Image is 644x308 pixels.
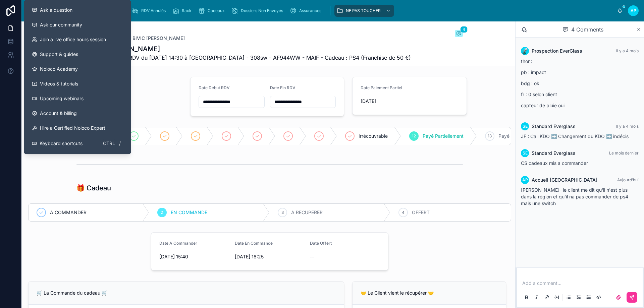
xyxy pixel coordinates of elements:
a: Ask our community [26,17,128,32]
span: 🛒 La Commande du cadeau 🛒 [37,290,107,296]
span: SE [523,124,528,129]
span: Date Offert [310,241,332,246]
span: Ask a question [40,7,72,13]
span: Upcoming webinars [40,95,84,102]
button: Hire a Certified Noloco Expert [26,121,128,135]
span: RDV Annulés [141,8,166,13]
span: NE PAS TOUCHER [346,8,381,13]
p: bdg : ok [521,80,639,87]
span: Aujourd’hui [617,177,639,182]
div: scrollable content [44,3,617,18]
span: Date Paiement Partiel [361,85,402,90]
span: [DATE] [361,98,459,105]
span: Date A Commander [159,241,197,246]
a: NE PAS TOUCHER [334,5,394,17]
p: pb : impact [521,69,639,76]
span: 3 [281,210,284,215]
a: Cadeaux [196,5,229,17]
span: Dossiers Non Envoyés [241,8,283,13]
a: Join a live office hours session [26,32,128,47]
span: [DATE] 15:40 [159,253,229,260]
span: / [117,141,122,146]
p: capteur de pluie oui [521,102,639,109]
span: Payé [498,133,509,139]
span: CS cadeaux mis a commander [521,160,588,166]
span: 2 [161,210,163,215]
span: 12 [412,133,416,139]
span: Le mois dernier [609,150,639,156]
span: Standard Everglass [532,123,576,130]
span: Account & billing [40,110,77,117]
span: JF : Call KDO ➡️ Changement du KDO ➡️ indécis [521,133,629,139]
a: Support & guides [26,47,128,62]
span: Assurances [299,8,321,13]
span: 4 Comments [571,25,603,34]
span: Date Début RDV [199,85,230,90]
span: Date En Commande [235,241,273,246]
p: fr : 0 selon client [521,91,639,98]
a: LE BIVIC [PERSON_NAME] [126,35,185,42]
a: Upcoming webinars [26,91,128,106]
a: RDV Annulés [130,5,170,17]
a: Rack [170,5,196,17]
span: Irrécouvrable [359,133,388,139]
button: Ask a question [26,3,128,17]
h1: 🎁 Cadeau [76,183,111,193]
span: Il y a 4 mois [616,124,639,129]
span: Ctrl [102,139,116,147]
h1: LE BIVIC [PERSON_NAME] [76,44,411,54]
span: 🤝 Le Client vient le récupérer 🤝 [361,290,434,296]
a: Noloco Academy [26,62,128,76]
span: AP [522,177,528,183]
span: Rack [182,8,192,13]
span: A COMMANDER [50,209,87,216]
span: Keyboard shortcuts [40,140,83,147]
span: 4 [460,26,468,33]
span: SE [523,150,528,156]
span: 4 [402,210,405,215]
span: [Payé Partiellement] RDV du [DATE] 14:30 à [GEOGRAPHIC_DATA] - 308sw - AF944WW - MAIF - Cadeau : ... [76,54,411,62]
span: Noloco Academy [40,66,78,72]
span: 13 [488,133,492,139]
span: Ask our community [40,21,82,28]
span: EN COMMANDE [171,209,207,216]
span: [PERSON_NAME]- le client me dit qu'il n'est plus dans la région et qu'il na pas commander de ps4 ... [521,187,628,206]
a: Dossiers Non Envoyés [229,5,288,17]
span: Hire a Certified Noloco Expert [40,125,105,131]
span: -- [310,253,314,260]
span: Accueil [GEOGRAPHIC_DATA] [532,177,597,183]
span: Videos & tutorials [40,80,78,87]
a: Assurances [288,5,326,17]
span: Support & guides [40,51,78,58]
button: Keyboard shortcutsCtrl/ [26,135,128,151]
button: 4 [455,30,463,38]
span: AP [631,8,636,13]
span: OFFERT [412,209,430,216]
a: Videos & tutorials [26,76,128,91]
span: A RECUPERER [291,209,323,216]
span: Payé Partiellement [423,133,464,139]
span: Cadeaux [208,8,225,13]
span: Il y a 4 mois [616,48,639,53]
p: thor : [521,58,639,65]
span: [DATE] 18:25 [235,253,305,260]
a: Account & billing [26,106,128,121]
span: Date Fin RDV [270,85,296,90]
span: Prospection EverGlass [532,48,582,54]
span: Standard Everglass [532,150,576,157]
span: Join a live office hours session [40,36,106,43]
